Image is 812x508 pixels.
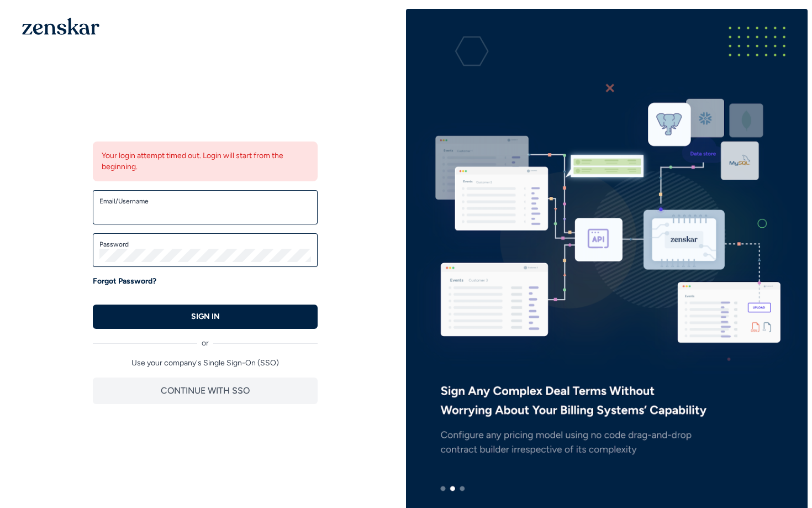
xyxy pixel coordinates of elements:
[93,378,318,404] button: CONTINUE WITH SSO
[99,240,311,249] label: Password
[93,142,318,181] div: Your login attempt timed out. Login will start from the beginning.
[93,305,318,329] button: SIGN IN
[93,329,318,349] div: or
[22,18,99,35] img: 1OGAJ2xQqyY4LXKgY66KYq0eOWRCkrZdAb3gUhuVAqdWPZE9SRJmCz+oDMSn4zDLXe31Ii730ItAGKgCKgCCgCikA4Av8PJUP...
[93,276,156,287] a: Forgot Password?
[99,197,311,206] label: Email/Username
[93,358,318,369] p: Use your company's Single Sign-On (SSO)
[191,311,220,322] p: SIGN IN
